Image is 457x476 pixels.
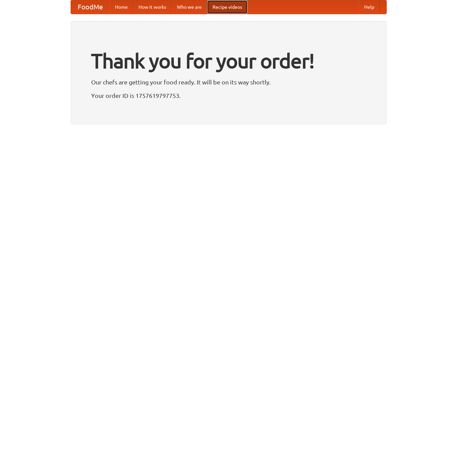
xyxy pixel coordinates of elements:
[110,0,133,14] a: Home
[359,0,380,14] a: Help
[133,0,172,14] a: How it works
[207,0,247,14] a: Recipe videos
[71,0,110,14] a: FoodMe
[172,0,207,14] a: Who we are
[91,77,366,87] p: Our chefs are getting your food ready. It will be on its way shortly.
[91,45,366,77] h1: Thank you for your order!
[91,90,366,101] p: Your order ID is 1757619797753.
